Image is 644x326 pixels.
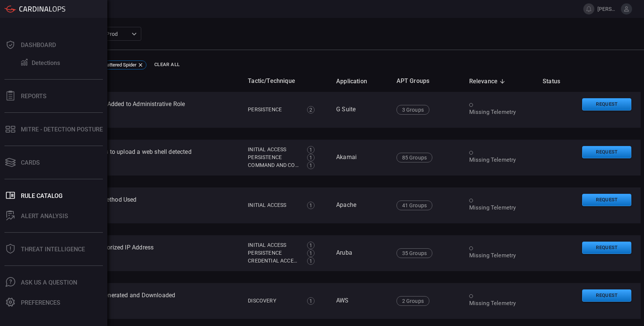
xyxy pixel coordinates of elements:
[391,71,463,92] th: APT Groups
[248,241,299,249] div: Initial Access
[248,146,299,153] div: Initial Access
[397,201,433,210] div: 41 Groups
[330,140,390,176] td: Akamai
[330,92,390,128] td: G Suite
[30,235,242,271] td: Aruba - Login from Unauthorized IP Address
[597,6,618,12] span: [PERSON_NAME].[PERSON_NAME]
[307,249,315,257] div: 1
[307,162,315,169] div: 1
[330,283,390,319] td: AWS
[582,289,631,302] button: Request
[307,242,315,249] div: 1
[469,204,531,212] div: Missing Telemetry
[248,249,299,257] div: Persistence
[469,108,531,116] div: Missing Telemetry
[397,296,429,306] div: 2 Groups
[397,153,433,162] div: 85 Groups
[307,202,315,209] div: 1
[21,246,85,253] div: Threat Intelligence
[248,201,299,209] div: Initial Access
[469,299,531,307] div: Missing Telemetry
[101,62,136,68] span: Scattered Spider
[21,126,103,133] div: MITRE - Detection Posture
[70,60,146,69] div: APT Groups:Scattered Spider
[469,156,531,164] div: Missing Telemetry
[21,212,68,220] div: ALERT ANALYSIS
[30,140,242,176] td: Akamai - Multiple attempts to upload a web shell detected
[330,235,390,271] td: Aruba
[21,93,47,100] div: Reports
[248,297,299,305] div: Discovery
[307,257,315,265] div: 1
[582,98,631,111] button: Request
[582,146,631,158] button: Request
[248,153,299,161] div: Persistence
[248,161,299,169] div: Command and Control
[307,154,315,161] div: 1
[21,159,40,166] div: Cards
[248,106,299,114] div: Persistence
[469,252,531,260] div: Missing Telemetry
[336,77,377,86] span: Application
[21,41,56,49] div: Dashboard
[21,299,60,306] div: Preferences
[21,279,77,286] div: Ask Us A Question
[582,194,631,206] button: Request
[330,187,390,223] td: Apache
[582,242,631,254] button: Request
[30,187,242,223] td: Apache - Unusual HTTP Method Used
[30,283,242,319] td: AWS - Credential Report Generated and Downloaded
[32,59,60,66] div: Detections
[469,77,508,86] span: Relevance
[307,146,315,153] div: 1
[543,77,570,86] span: Status
[242,71,330,92] th: Tactic/Technique
[21,192,63,199] div: Rule Catalog
[397,105,429,115] div: 3 Groups
[307,106,315,114] div: 2
[152,59,181,71] button: Clear All
[30,92,242,128] td: G Suite - User Created and Added to Administrative Role
[397,248,433,258] div: 35 Groups
[248,257,299,265] div: Credential Access
[307,297,315,305] div: 1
